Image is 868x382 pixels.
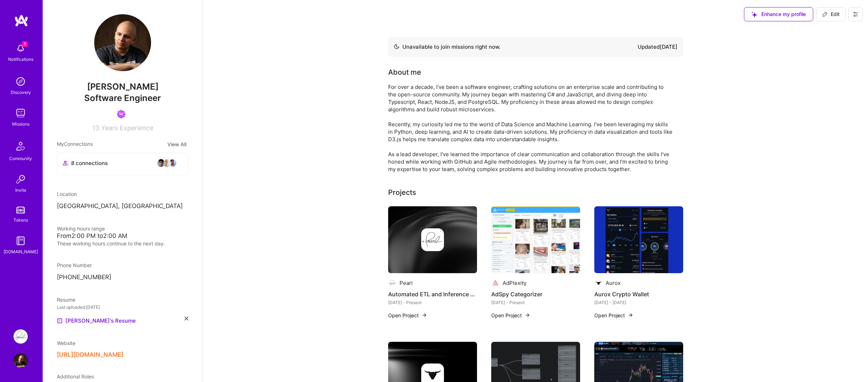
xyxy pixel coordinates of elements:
[388,290,477,299] h4: Automated ETL and Inference Optimization
[638,43,677,51] div: Updated [DATE]
[14,329,28,344] img: Pearl: ML Engineering Team
[628,312,633,318] img: arrow-right
[606,279,621,287] div: Aurox
[14,354,28,368] img: User Avatar
[57,232,188,240] div: From 2:00 PM to 2:00 AM
[57,202,188,211] p: [GEOGRAPHIC_DATA], [GEOGRAPHIC_DATA]
[57,153,188,176] button: 8 connectionsavataravataravataravatar
[71,159,108,167] span: 8 connections
[8,55,33,63] div: Notifications
[594,206,683,273] img: Aurox Crypto Wallet
[388,279,397,287] img: Company logo
[157,159,165,167] img: avatar
[57,81,188,92] span: [PERSON_NAME]
[184,317,188,320] i: icon Close
[63,160,68,166] i: icon Collaborator
[491,206,580,273] img: AdSpy Categorizer
[57,317,136,325] a: [PERSON_NAME]'s Resume
[388,299,477,306] div: [DATE] - Present
[14,74,28,89] img: discovery
[12,138,29,155] img: Community
[57,226,105,232] span: Working hours range
[14,41,28,55] img: bell
[174,159,182,167] img: avatar
[57,351,123,359] button: [URL][DOMAIN_NAME]
[491,290,580,299] h4: AdSpy Categorizer
[594,290,683,299] h4: Aurox Crypto Wallet
[491,279,500,287] img: Company logo
[822,11,840,18] span: Edit
[57,190,188,198] div: Location
[491,312,530,319] button: Open Project
[816,7,846,21] button: Edit
[525,312,530,318] img: arrow-right
[594,312,633,319] button: Open Project
[388,187,416,198] div: Projects
[12,120,30,128] div: Missions
[388,312,427,319] button: Open Project
[165,140,188,148] button: View All
[168,159,177,167] img: avatar
[594,279,603,287] img: Company logo
[14,14,28,27] img: logo
[22,41,28,47] span: 1
[388,67,421,78] div: About me
[12,329,30,344] a: Pearl: ML Engineering Team
[11,89,31,96] div: Discovery
[14,172,28,186] img: Invite
[57,297,75,303] span: Resume
[421,228,444,251] img: Company logo
[14,106,28,120] img: teamwork
[12,354,30,368] a: User Avatar
[394,44,400,49] img: Availability
[15,186,26,194] div: Invite
[16,207,25,213] img: tokens
[388,206,477,273] img: cover
[491,299,580,306] div: [DATE] - Present
[388,83,673,173] div: For over a decade, I've been a software engineer, crafting solutions on an enterprise scale and c...
[57,240,188,247] div: These working hours continue to the next day.
[57,303,188,311] div: Last uploaded: [DATE]
[394,43,500,51] div: Unavailable to join missions right now.
[57,273,188,282] p: [PHONE_NUMBER]
[57,262,92,268] span: Phone Number
[400,279,413,287] div: Pearl
[162,159,171,167] img: avatar
[57,373,94,380] span: Additional Roles
[57,340,75,346] span: Website
[57,140,93,148] span: My Connections
[422,312,427,318] img: arrow-right
[594,299,683,306] div: [DATE] - [DATE]
[57,318,63,324] img: Resume
[84,93,161,103] span: Software Engineer
[92,124,99,132] span: 13
[14,216,28,224] div: Tokens
[9,155,32,162] div: Community
[94,14,151,71] img: User Avatar
[4,248,38,255] div: [DOMAIN_NAME]
[14,234,28,248] img: guide book
[503,279,526,287] div: AdPlexity
[101,124,153,132] span: Years Experience
[117,110,125,118] img: Been on Mission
